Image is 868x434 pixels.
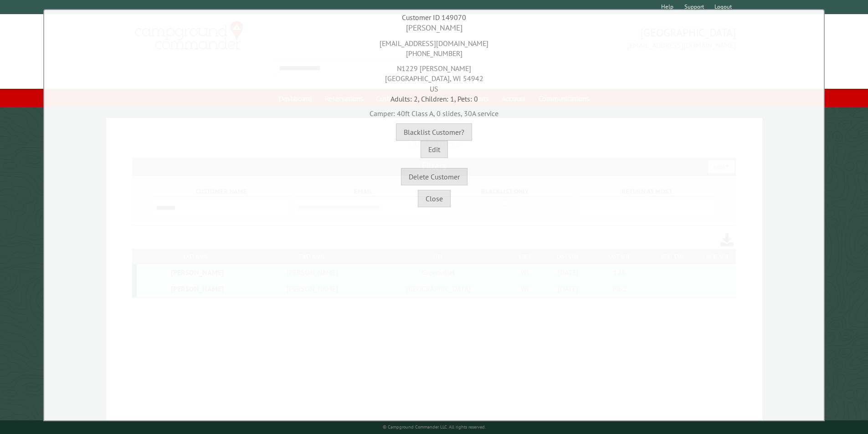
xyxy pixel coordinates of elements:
div: [PERSON_NAME] [46,22,822,34]
div: N1229 [PERSON_NAME] [GEOGRAPHIC_DATA], WI 54942 US [46,59,822,94]
div: Adults: 2, Children: 1, Pets: 0 [46,94,822,104]
small: © Campground Commander LLC. All rights reserved. [383,424,486,430]
div: Camper: 40ft Class A, 0 slides, 30A service [46,104,822,118]
button: Blacklist Customer? [396,123,472,141]
button: Edit [421,141,448,158]
div: [EMAIL_ADDRESS][DOMAIN_NAME] [PHONE_NUMBER] [46,34,822,59]
div: Customer ID 149070 [46,12,822,22]
button: Close [418,190,451,207]
button: Delete Customer [401,168,467,185]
